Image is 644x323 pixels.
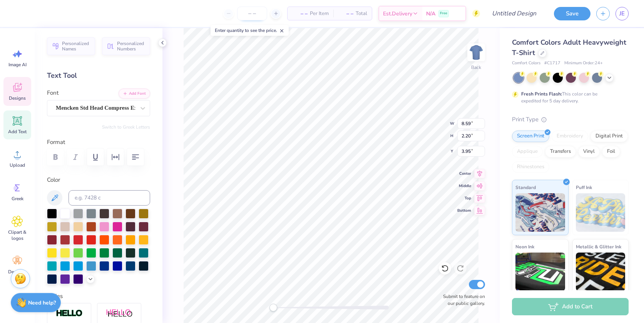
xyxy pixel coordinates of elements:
span: Metallic & Glitter Ink [576,243,621,251]
span: Middle [457,183,471,189]
span: Minimum Order: 24 + [564,60,603,67]
button: Save [554,7,590,20]
span: Personalized Names [62,41,90,52]
div: Applique [512,146,543,157]
div: Back [471,64,481,71]
span: Center [457,171,471,177]
div: Accessibility label [269,304,277,311]
strong: Need help? [28,299,56,306]
img: Shadow [106,309,133,318]
span: Per Item [310,10,329,18]
input: – – [237,7,267,20]
span: Decorate [8,269,27,275]
span: Personalized Numbers [117,41,146,52]
div: Print Type [512,115,629,124]
span: Add Text [8,129,27,135]
span: Designs [9,95,26,101]
div: Foil [602,146,620,157]
strong: Fresh Prints Flash: [521,91,562,97]
span: Clipart & logos [5,229,30,241]
label: Color [47,176,150,184]
span: Free [440,11,447,16]
span: Est. Delivery [383,10,412,18]
div: Screen Print [512,131,549,142]
span: Neon Ink [515,243,534,251]
span: Top [457,195,471,201]
span: – – [292,10,308,18]
div: Enter quantity to see the price. [211,25,289,36]
span: Bottom [457,208,471,214]
div: Transfers [545,146,576,157]
div: Digital Print [590,131,628,142]
a: JE [616,7,629,20]
span: Image AI [8,62,27,68]
button: Personalized Numbers [102,37,150,55]
label: Submit to feature on our public gallery. [439,293,485,307]
img: Stroke [56,309,83,318]
span: JE [619,9,625,18]
label: Font [47,89,59,97]
input: Untitled Design [486,6,542,21]
label: Styles [47,292,63,301]
span: Greek [12,196,23,202]
div: Text Tool [47,70,150,81]
img: Metallic & Glitter Ink [576,253,626,291]
span: Comfort Colors [512,60,540,67]
span: Standard [515,183,536,191]
span: Total [356,10,367,18]
button: Add Font [119,89,150,99]
img: Neon Ink [515,253,565,291]
span: # C1717 [544,60,560,67]
img: Back [468,45,484,60]
div: Vinyl [578,146,600,157]
span: – – [338,10,353,18]
img: Standard [515,193,565,232]
span: N/A [426,10,435,18]
div: This color can be expedited for 5 day delivery. [521,90,616,104]
span: Upload [10,162,25,168]
input: e.g. 7428 c [69,190,150,206]
span: Comfort Colors Adult Heavyweight T-Shirt [512,38,626,57]
div: Embroidery [552,131,588,142]
span: Puff Ink [576,183,592,191]
label: Format [47,138,150,147]
div: Rhinestones [512,161,549,173]
img: Puff Ink [576,193,626,232]
button: Switch to Greek Letters [102,124,150,130]
button: Personalized Names [47,37,95,55]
